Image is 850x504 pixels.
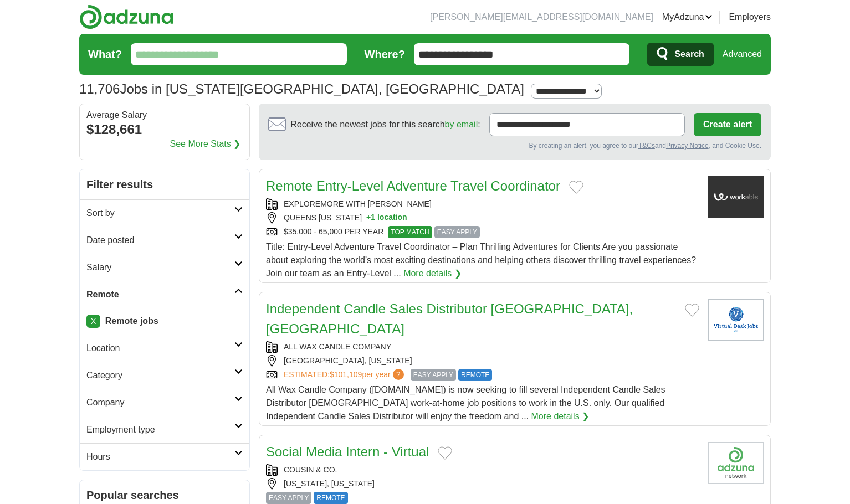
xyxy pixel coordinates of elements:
img: Company logo [708,176,764,218]
h2: Category [86,369,234,382]
a: Social Media Intern - Virtual [266,444,429,459]
a: Employers [729,11,771,24]
a: More details ❯ [403,267,462,280]
a: Sort by [80,199,249,227]
span: EASY APPLY [411,369,456,381]
span: Search [674,43,704,65]
strong: Remote jobs [105,316,158,326]
span: $101,109 [330,370,362,379]
span: Title: Entry-Level Adventure Travel Coordinator – Plan Thrilling Adventures for Clients Are you p... [266,242,696,278]
a: X [86,315,100,328]
span: 11,706 [79,79,120,99]
a: Company [80,389,249,416]
div: By creating an alert, you agree to our and , and Cookie Use. [268,141,761,151]
a: Salary [80,254,249,281]
div: Average Salary [86,111,243,120]
button: Add to favorite jobs [569,181,583,194]
a: ALL WAX CANDLE COMPANY [284,342,391,351]
h2: Salary [86,261,234,274]
a: by email [445,120,478,129]
li: [PERSON_NAME][EMAIL_ADDRESS][DOMAIN_NAME] [430,11,653,24]
h2: Hours [86,450,234,464]
button: +1 location [366,212,407,224]
a: More details ❯ [531,410,590,423]
div: [GEOGRAPHIC_DATA], [US_STATE] [266,355,699,367]
div: QUEENS [US_STATE] [266,212,699,224]
label: Where? [365,46,405,63]
a: Independent Candle Sales Distributor [GEOGRAPHIC_DATA], [GEOGRAPHIC_DATA] [266,301,633,336]
span: + [366,212,371,224]
span: TOP MATCH [388,226,432,238]
h2: Company [86,396,234,409]
div: EXPLOREMORE WITH [PERSON_NAME] [266,198,699,210]
label: What? [88,46,122,63]
button: Add to favorite jobs [685,304,699,317]
a: Date posted [80,227,249,254]
h2: Popular searches [86,487,243,503]
img: Company logo [708,442,764,484]
span: EASY APPLY [434,226,480,238]
h2: Remote [86,288,234,301]
div: $35,000 - 65,000 PER YEAR [266,226,699,238]
button: Add to favorite jobs [438,446,452,460]
div: $128,661 [86,120,243,140]
a: Employment type [80,416,249,443]
a: Hours [80,443,249,470]
h2: Location [86,342,234,355]
h2: Sort by [86,207,234,220]
div: COUSIN & CO. [266,464,699,476]
a: Advanced [723,43,762,65]
h1: Jobs in [US_STATE][GEOGRAPHIC_DATA], [GEOGRAPHIC_DATA] [79,81,524,96]
h2: Date posted [86,234,234,247]
button: Create alert [694,113,761,136]
span: REMOTE [314,492,347,504]
a: Privacy Notice [666,142,709,150]
a: Remote Entry-Level Adventure Travel Coordinator [266,178,560,193]
h2: Filter results [80,169,249,199]
h2: Employment type [86,423,234,436]
a: T&Cs [638,142,655,150]
a: Location [80,335,249,362]
a: Category [80,362,249,389]
a: Remote [80,281,249,308]
a: ESTIMATED:$101,109per year? [284,369,406,381]
img: Adzuna logo [79,4,173,29]
span: All Wax Candle Company ([DOMAIN_NAME]) is now seeking to fill several Independent Candle Sales Di... [266,385,665,421]
span: Receive the newest jobs for this search : [290,118,480,131]
span: ? [393,369,404,380]
button: Search [647,43,713,66]
div: [US_STATE], [US_STATE] [266,478,699,490]
a: See More Stats ❯ [170,137,241,151]
span: EASY APPLY [266,492,311,504]
a: MyAdzuna [662,11,713,24]
img: All Wax Candle Company logo [708,299,764,341]
span: REMOTE [458,369,492,381]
